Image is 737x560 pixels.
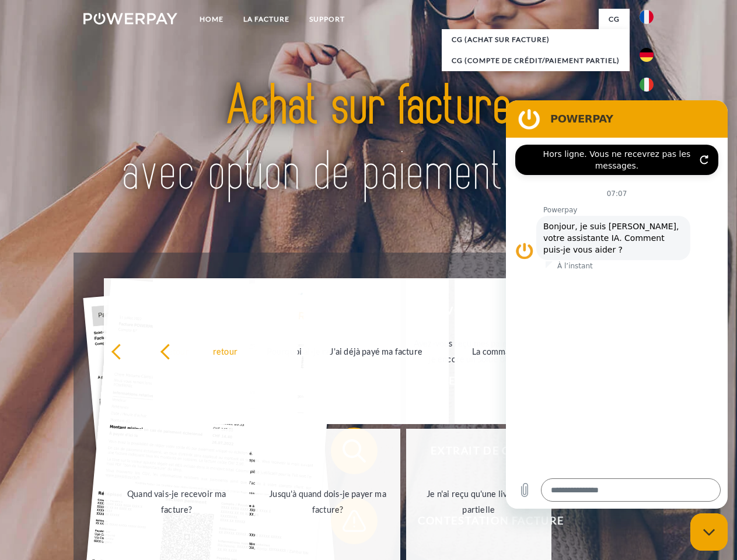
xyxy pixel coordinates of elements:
[190,9,233,30] a: Home
[111,56,626,223] img: title-powerpay_fr.svg
[299,9,355,30] a: Support
[413,486,544,517] div: Je n'ai reçu qu'une livraison partielle
[160,343,291,359] div: retour
[640,10,654,24] img: fr
[262,486,393,517] div: Jusqu'à quand dois-je payer ma facture?
[462,343,593,359] div: La commande a été renvoyée
[310,343,442,359] div: J'ai déjà payé ma facture
[599,9,630,30] a: CG
[442,29,630,50] a: CG (achat sur facture)
[111,486,242,517] div: Quand vais-je recevoir ma facture?
[690,513,728,551] iframe: Bouton de lancement de la fenêtre de messagerie, conversation en cours
[506,100,728,509] iframe: Fenêtre de messagerie
[111,343,242,359] div: retour
[640,48,654,62] img: de
[83,13,177,24] img: logo-powerpay-white.svg
[233,9,299,30] a: LA FACTURE
[640,78,654,92] img: it
[442,50,630,71] a: CG (Compte de crédit/paiement partiel)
